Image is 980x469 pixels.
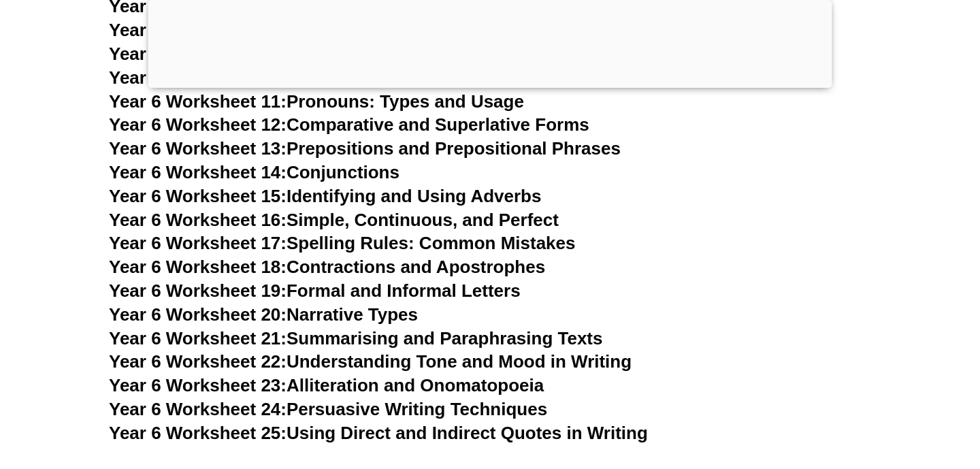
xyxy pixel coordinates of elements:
[109,20,504,40] a: Year 6 Worksheet 8:Idioms and Their Meanings
[109,67,287,88] span: Year 6 Worksheet 10:
[109,91,524,112] a: Year 6 Worksheet 11:Pronouns: Types and Usage
[109,399,547,419] a: Year 6 Worksheet 24:Persuasive Writing Techniques
[109,233,575,253] a: Year 6 Worksheet 17:Spelling Rules: Common Mistakes
[109,210,559,230] a: Year 6 Worksheet 16:Simple, Continuous, and Perfect
[747,315,980,469] iframe: Chat Widget
[109,114,589,135] a: Year 6 Worksheet 12:Comparative and Superlative Forms
[109,304,287,325] span: Year 6 Worksheet 20:
[109,114,287,135] span: Year 6 Worksheet 12:
[109,280,521,301] a: Year 6 Worksheet 19:Formal and Informal Letters
[109,280,287,301] span: Year 6 Worksheet 19:
[109,44,277,64] span: Year 6 Worksheet 9:
[109,423,287,443] span: Year 6 Worksheet 25:
[109,399,287,419] span: Year 6 Worksheet 24:
[109,186,541,206] a: Year 6 Worksheet 15:Identifying and Using Adverbs
[109,91,287,112] span: Year 6 Worksheet 11:
[109,44,579,64] a: Year 6 Worksheet 9:Complex and Compound Sentences
[109,210,287,230] span: Year 6 Worksheet 16:
[109,375,544,395] a: Year 6 Worksheet 23:Alliteration and Onomatopoeia
[109,423,648,443] a: Year 6 Worksheet 25:Using Direct and Indirect Quotes in Writing
[109,375,287,395] span: Year 6 Worksheet 23:
[109,20,277,40] span: Year 6 Worksheet 8:
[109,351,287,372] span: Year 6 Worksheet 22:
[109,304,418,325] a: Year 6 Worksheet 20:Narrative Types
[109,257,545,277] a: Year 6 Worksheet 18:Contractions and Apostrophes
[109,138,287,159] span: Year 6 Worksheet 13:
[109,162,399,182] a: Year 6 Worksheet 14:Conjunctions
[109,67,491,88] a: Year 6 Worksheet 10:Subject-Verb Agreement
[109,162,287,182] span: Year 6 Worksheet 14:
[109,186,287,206] span: Year 6 Worksheet 15:
[109,233,287,253] span: Year 6 Worksheet 17:
[109,328,287,349] span: Year 6 Worksheet 21:
[109,257,287,277] span: Year 6 Worksheet 18:
[109,351,632,372] a: Year 6 Worksheet 22:Understanding Tone and Mood in Writing
[109,328,602,349] a: Year 6 Worksheet 21:Summarising and Paraphrasing Texts
[109,138,621,159] a: Year 6 Worksheet 13:Prepositions and Prepositional Phrases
